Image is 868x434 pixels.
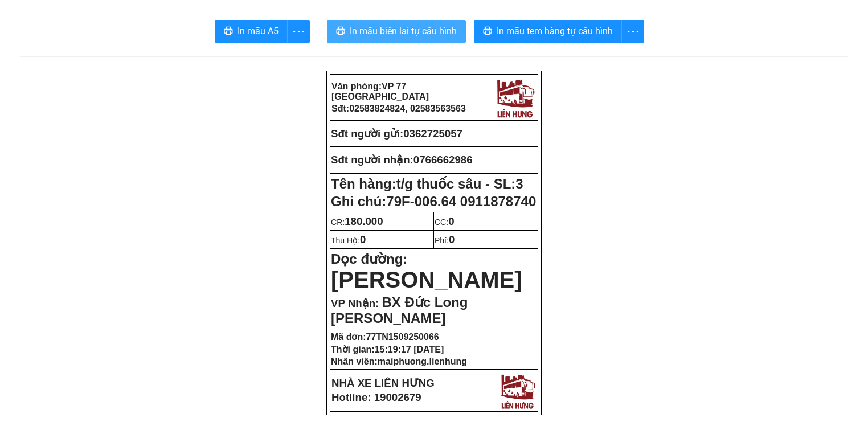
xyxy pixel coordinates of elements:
[493,76,537,119] img: logo
[621,20,644,43] button: more
[331,377,435,389] strong: NHÀ XE LIÊN HƯNG
[331,194,536,209] span: Ghi chú:
[375,345,444,354] span: 15:19:17 [DATE]
[349,104,466,113] span: 02583824824, 02583563563
[378,357,467,366] span: maiphuong.lienhung
[331,251,522,290] strong: Dọc đường:
[331,104,466,113] strong: Sđt:
[331,345,444,354] strong: Thời gian:
[331,81,429,101] span: VP 77 [GEOGRAPHIC_DATA]
[449,234,455,245] span: 0
[331,294,468,326] span: BX Đức Long [PERSON_NAME]
[331,357,467,366] strong: Nhân viên:
[360,234,366,245] span: 0
[331,297,379,309] span: VP Nhận:
[396,176,523,191] span: t/g thuốc sâu - SL:
[331,267,522,292] span: [PERSON_NAME]
[287,20,310,43] button: more
[327,20,466,43] button: printerIn mẫu biên lai tự cấu hình
[331,154,413,166] strong: Sđt người nhận:
[331,332,439,342] strong: Mã đơn:
[497,24,613,38] span: In mẫu tem hàng tự cấu hình
[435,218,455,227] span: CC:
[238,24,279,38] span: In mẫu A5
[435,236,455,245] span: Phí:
[386,194,536,209] span: 79F-006.64 0911878740
[350,24,457,38] span: In mẫu biên lai tự cấu hình
[336,26,345,37] span: printer
[331,391,421,403] strong: Hotline: 19002679
[224,26,233,37] span: printer
[448,215,454,227] span: 0
[331,176,523,191] strong: Tên hàng:
[515,176,523,191] span: 3
[622,24,644,39] span: more
[331,81,429,101] strong: Văn phòng:
[331,236,366,245] span: Thu Hộ:
[331,128,403,140] strong: Sđt người gửi:
[498,371,537,410] img: logo
[366,332,439,342] span: 77TN1509250066
[331,218,383,227] span: CR:
[474,20,622,43] button: printerIn mẫu tem hàng tự cấu hình
[288,24,309,39] span: more
[413,154,473,166] span: 0766662986
[403,128,462,140] span: 0362725057
[345,215,383,227] span: 180.000
[483,26,492,37] span: printer
[215,20,288,43] button: printerIn mẫu A5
